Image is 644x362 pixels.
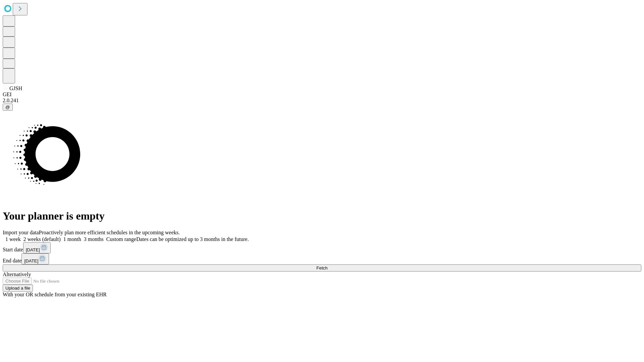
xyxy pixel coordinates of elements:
span: [DATE] [26,247,40,252]
span: Dates can be optimized up to 3 months in the future. [136,236,249,242]
span: Import your data [3,230,39,235]
button: [DATE] [23,242,51,253]
button: [DATE] [21,253,49,264]
span: 2 weeks (default) [23,236,61,242]
div: Start date [3,242,641,253]
button: @ [3,104,13,111]
span: @ [5,105,10,110]
span: 1 month [63,236,81,242]
span: 1 week [5,236,21,242]
span: GJSH [9,85,22,91]
button: Fetch [3,264,641,271]
div: End date [3,253,641,264]
h1: Your planner is empty [3,210,641,222]
span: 3 months [84,236,104,242]
button: Upload a file [3,285,33,292]
span: Proactively plan more efficient schedules in the upcoming weeks. [39,230,180,235]
span: [DATE] [24,258,38,263]
span: Custom range [106,236,136,242]
span: Alternatively [3,271,31,277]
span: With your OR schedule from your existing EHR [3,292,107,297]
div: GEI [3,92,641,98]
span: Fetch [316,265,327,270]
div: 2.0.241 [3,98,641,104]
